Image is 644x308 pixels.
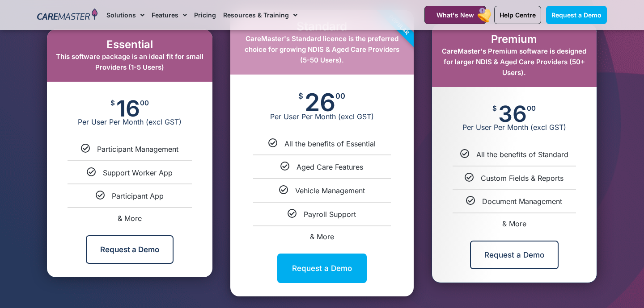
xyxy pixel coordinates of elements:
h2: Essential [56,38,203,51]
span: Help Centre [500,11,536,19]
span: $ [298,92,303,100]
span: What's New [436,11,474,19]
span: 00 [527,105,536,112]
span: All the benefits of Standard [476,150,568,159]
a: Request a Demo [277,254,367,283]
span: 00 [140,100,149,106]
span: 00 [335,92,345,100]
img: CareMaster Logo [37,8,97,22]
a: Request a Demo [470,241,559,269]
span: CareMaster's Standard licence is the preferred choice for growing NDIS & Aged Care Providers (5-5... [245,34,399,64]
a: Request a Demo [86,235,174,264]
a: Help Centre [494,6,541,24]
span: 26 [305,92,335,112]
span: Vehicle Management [295,186,365,195]
span: & More [502,219,526,228]
span: Participant Management [97,145,178,154]
span: $ [110,100,115,106]
span: 16 [116,100,140,117]
span: Custom Fields & Reports [481,174,563,183]
a: What's New [424,6,486,24]
span: Participant App [112,191,164,200]
span: Per User Per Month (excl GST) [432,123,597,132]
a: Request a Demo [546,6,607,24]
span: Request a Demo [551,11,602,19]
span: & More [310,232,334,241]
span: Payroll Support [304,210,356,219]
span: Per User Per Month (excl GST) [47,117,212,126]
span: Aged Care Features [297,162,363,171]
span: CareMaster's Premium software is designed for larger NDIS & Aged Care Providers (50+ Users). [442,47,586,77]
span: This software package is an ideal fit for small Providers (1-5 Users) [56,52,203,71]
span: All the benefits of Essential [284,139,376,148]
span: Per User Per Month (excl GST) [230,112,414,121]
span: $ [492,105,497,112]
span: Document Management [482,197,562,206]
span: Support Worker App [103,168,173,177]
h2: Premium [441,33,588,46]
span: 36 [498,105,527,123]
span: & More [118,214,142,223]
